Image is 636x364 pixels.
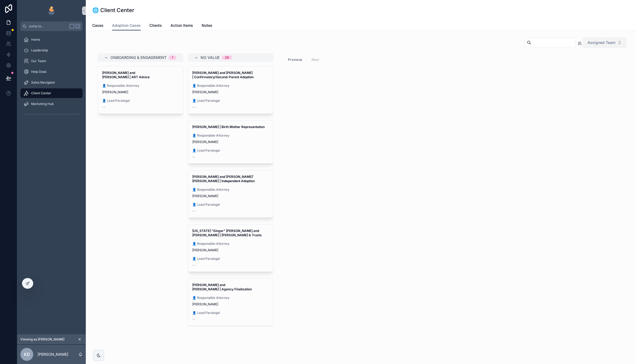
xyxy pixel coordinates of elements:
a: Help Desk [20,67,83,77]
span: -- [192,155,195,159]
span: Clients [149,23,162,28]
span: 👤 Lead Paralegal [192,148,269,153]
span: 👤 Responsible Attorney [192,296,269,300]
span: No value [201,55,220,60]
strong: [PERSON_NAME] and [PERSON_NAME] | ART Advice [102,71,150,79]
p: [PERSON_NAME] [38,352,68,357]
span: 👤 Responsible Attorney [192,187,269,192]
span: -- [192,209,195,213]
span: 👤 Responsible Attorney [192,133,269,138]
a: [PERSON_NAME] and [PERSON_NAME] | Agency Finalization👤 Responsible Attorney[PERSON_NAME]👤 Lead Pa... [188,278,273,326]
div: 29 [225,55,229,60]
strong: [PERSON_NAME] and [PERSON_NAME]’ [PERSON_NAME] | Independent Adoption [192,175,255,183]
a: [US_STATE] "Ginger" [PERSON_NAME] and [PERSON_NAME] | [PERSON_NAME] & Trusts👤 Responsible Attorne... [188,224,273,272]
span: Sales Navigator [31,80,55,85]
span: Home [31,37,40,42]
span: 👤 Responsible Attorney [192,242,269,246]
a: [PERSON_NAME] and [PERSON_NAME] | Confirmatory/Second-Parent Adoption👤 Responsible Attorney[PERSO... [188,66,273,114]
span: -- [192,263,195,267]
a: Notes [202,21,212,31]
span: 👤 Lead Paralegal [192,311,269,315]
span: [PERSON_NAME] [192,302,218,306]
a: [PERSON_NAME] and [PERSON_NAME]’ [PERSON_NAME] | Independent Adoption👤 Responsible Attorney[PERSO... [188,170,273,218]
span: Our Team [31,59,46,63]
span: 👤 Lead Paralegal [192,257,269,261]
a: Adoption Cases [112,21,141,31]
a: Clients [149,21,162,31]
span: 👤 Responsible Attorney [102,84,179,88]
span: KD [24,351,30,358]
a: [PERSON_NAME] | Birth Mother Representation👤 Responsible Attorney[PERSON_NAME]👤 Lead Paralegal-- [188,120,273,164]
a: [PERSON_NAME] and [PERSON_NAME] | ART Advice👤 Responsible Attorney[PERSON_NAME]👤 Lead Paralegal-- [98,66,183,114]
a: Our Team [20,56,83,66]
span: Jump to... [29,24,67,28]
span: Cases [92,23,103,28]
button: Jump to...K [20,21,83,31]
span: [PERSON_NAME] [192,194,218,198]
span: Assigned Team [587,40,615,45]
span: Help Desk [31,70,47,74]
strong: [PERSON_NAME] and [PERSON_NAME] | Confirmatory/Second-Parent Adoption [192,71,254,79]
div: 1 [172,55,173,60]
span: Onboarding & Engagement [110,55,167,60]
span: Leadership [31,48,48,52]
span: -- [192,317,195,321]
span: Action Items [171,23,193,28]
span: 👤 Lead Paralegal [102,99,179,103]
img: App logo [47,6,56,15]
strong: [PERSON_NAME] | Birth Mother Representation [192,125,265,129]
strong: [PERSON_NAME] and [PERSON_NAME] | Agency Finalization [192,283,252,291]
span: Viewing as [PERSON_NAME] [20,337,64,342]
span: K [76,24,80,28]
button: Previous [284,55,306,64]
span: Client Center [31,91,51,95]
a: Client Center [20,88,83,98]
div: scrollable content [17,31,86,125]
span: [PERSON_NAME] [102,90,128,94]
span: [PERSON_NAME] [192,248,218,252]
a: Cases [92,21,103,31]
span: 👤 Lead Paralegal [192,99,269,103]
strong: [US_STATE] "Ginger" [PERSON_NAME] and [PERSON_NAME] | [PERSON_NAME] & Trusts [192,229,262,237]
span: 👤 Responsible Attorney [192,84,269,88]
button: Select Button [583,37,626,48]
h1: 🌐 Client Center [92,6,134,14]
span: Marketing Hub [31,102,54,106]
a: Leadership [20,46,83,55]
a: Home [20,35,83,44]
span: [PERSON_NAME] [192,140,218,144]
span: Notes [202,23,212,28]
span: 👤 Lead Paralegal [192,202,269,207]
a: Marketing Hub [20,99,83,109]
span: Adoption Cases [112,23,141,28]
span: [PERSON_NAME] [192,90,218,94]
a: Action Items [171,21,193,31]
span: -- [192,105,195,109]
span: -- [102,105,105,109]
a: Sales Navigator [20,78,83,87]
